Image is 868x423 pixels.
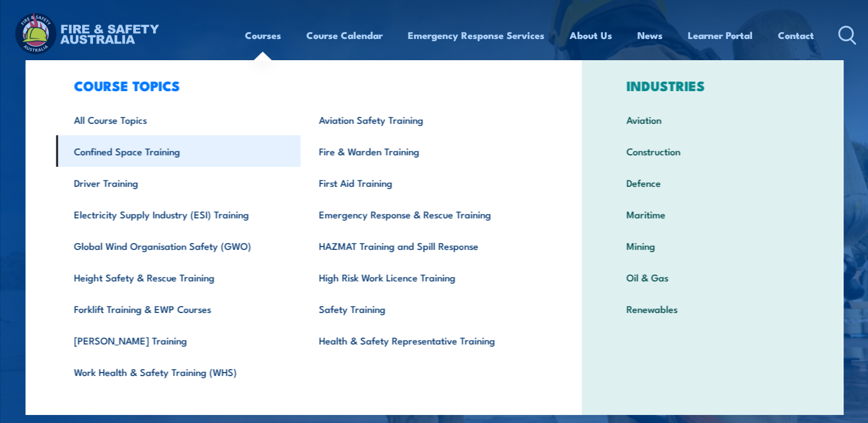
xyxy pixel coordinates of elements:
[56,104,301,135] a: All Course Topics
[608,230,816,261] a: Mining
[301,324,546,356] a: Health & Safety Representative Training
[56,135,301,167] a: Confined Space Training
[56,261,301,293] a: Height Safety & Rescue Training
[56,356,301,387] a: Work Health & Safety Training (WHS)
[301,198,546,230] a: Emergency Response & Rescue Training
[608,293,816,324] a: Renewables
[306,20,383,50] a: Course Calendar
[637,20,663,50] a: News
[608,77,816,93] h3: INDUSTRIES
[688,20,753,50] a: Learner Portal
[301,293,546,324] a: Safety Training
[608,104,816,135] a: Aviation
[608,198,816,230] a: Maritime
[301,261,546,293] a: High Risk Work Licence Training
[56,198,301,230] a: Electricity Supply Industry (ESI) Training
[245,20,281,50] a: Courses
[301,230,546,261] a: HAZMAT Training and Spill Response
[608,261,816,293] a: Oil & Gas
[570,20,612,50] a: About Us
[56,293,301,324] a: Forklift Training & EWP Courses
[778,20,814,50] a: Contact
[301,167,546,198] a: First Aid Training
[56,230,301,261] a: Global Wind Organisation Safety (GWO)
[301,135,546,167] a: Fire & Warden Training
[56,324,301,356] a: [PERSON_NAME] Training
[608,167,816,198] a: Defence
[301,104,546,135] a: Aviation Safety Training
[408,20,544,50] a: Emergency Response Services
[608,135,816,167] a: Construction
[56,77,546,93] h3: COURSE TOPICS
[56,167,301,198] a: Driver Training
